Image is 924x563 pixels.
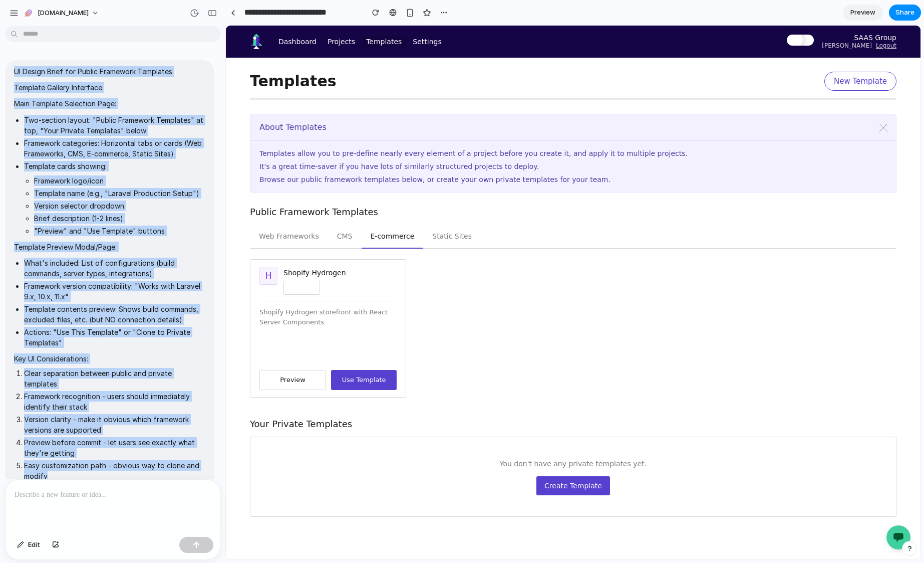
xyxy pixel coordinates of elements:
a: Preview [843,5,883,21]
a: Templates [136,10,180,22]
p: Two-section layout: "Public Framework Templates" at top, "Your Private Templates" below [24,115,205,136]
a: Settings [183,10,219,22]
p: What's included: List of configurations (build commands, server types, integrations) [24,258,205,279]
p: Preview before commit - let users see exactly what they're getting [24,437,205,458]
p: Version selector dropdown [34,201,205,211]
p: Template name (e.g., "Laravel Production Setup") [34,188,205,199]
p: Template Preview Modal/Page: [14,242,205,252]
p: Template contents preview: Shows build commands, excluded files, etc. (but NO connection details) [24,304,205,325]
p: Template Gallery Interface [14,82,205,93]
button: Share [889,5,921,21]
a: New Template [598,46,671,65]
button: Static Sites [197,199,255,223]
p: Framework logo/icon [34,175,205,186]
button: Use Template [105,344,171,364]
p: It's a great time-saver if you have lots of similarly structured projects to deploy. [34,135,661,146]
p: Key UI Considerations: [14,353,205,364]
a: Projects [98,10,133,22]
span: [DOMAIN_NAME] [38,8,89,18]
h2: About Templates [34,96,649,108]
p: Version clarity - make it obvious which framework versions are supported [24,414,205,435]
span: Oxygen Deployment [105,307,170,320]
span: [PERSON_NAME] [596,16,646,24]
img: DeployHQ [24,8,37,24]
p: Brief description (1-2 lines) [34,213,205,224]
p: UI Design Brief for Public Framework Templates [14,66,205,77]
p: Framework categories: Horizontal tabs or cards (Web Frameworks, CMS, E-commerce, Static Sites) [24,138,205,159]
button: [DOMAIN_NAME] [20,5,104,21]
p: Shopify Hydrogen storefront with React Server Components [34,282,171,301]
span: Edit [28,540,40,550]
button: CMS [102,199,136,223]
button: Preview [34,344,100,364]
p: Clear separation between public and private templates [24,368,205,389]
p: Actions: "Use This Template" or "Clone to Private Templates" [24,327,205,348]
button: v2024.4▼ [58,255,94,269]
p: Framework version compatibility: "Works with Laravel 9.x, 10.x, 11.x" [24,281,205,302]
span: Preview [850,8,875,18]
span: ▼ [87,257,90,268]
button: Edit [12,537,45,553]
span: Share [895,8,914,18]
a: Logout [650,16,671,24]
p: Template cards showing: [24,161,205,171]
div: H [34,241,52,259]
button: Web Frameworks [24,199,102,223]
h2: Public Framework Templates [24,181,671,192]
p: Framework recognition - users should immediately identify their stack [24,391,205,412]
p: SAAS Group [596,8,671,16]
h3: Templates [24,46,111,65]
p: "Preview" and "Use Template" buttons [34,226,205,236]
p: Templates allow you to pre-define nearly every element of a project before you create it, and app... [34,122,661,133]
h2: Your Private Templates [24,393,671,404]
p: Main Template Selection Page: [14,98,205,109]
h3: Shopify Hydrogen [58,241,171,253]
p: You don't have any private templates yet. [35,433,660,444]
span: Vite [34,323,52,336]
p: Easy customization path - obvious way to clone and modify [24,460,205,481]
button: E-commerce [136,199,198,223]
button: Create Template [311,451,384,470]
a: Chat with us! [661,500,685,524]
p: Browse our public framework templates below, or create your own private templates for your team. [34,148,661,159]
a: Dashboard [49,10,95,22]
span: Shopify Storefront API [34,307,102,320]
